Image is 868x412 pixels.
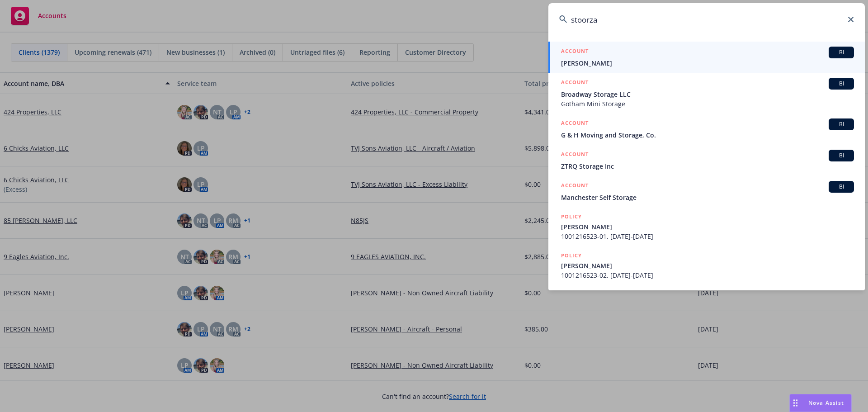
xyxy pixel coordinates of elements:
span: Nova Assist [808,399,844,407]
a: ACCOUNTBIZTRQ Storage Inc [548,145,865,176]
a: ACCOUNTBIManchester Self Storage [548,176,865,207]
a: ACCOUNTBIG & H Moving and Storage, Co. [548,114,865,145]
h5: ACCOUNT [561,181,589,192]
span: Gotham Mini Storage [561,99,854,109]
h5: POLICY [561,251,582,260]
span: ZTRQ Storage Inc [561,161,854,171]
h5: ACCOUNT [561,47,589,57]
a: POLICY[PERSON_NAME]1001216523-02, [DATE]-[DATE] [548,246,865,285]
span: BI [832,120,850,128]
span: [PERSON_NAME] [561,222,854,232]
h5: ACCOUNT [561,118,589,129]
a: ACCOUNTBIBroadway Storage LLCGotham Mini Storage [548,73,865,114]
h5: ACCOUNT [561,78,589,89]
input: Search... [548,3,865,36]
span: Broadway Storage LLC [561,90,854,99]
a: POLICY[PERSON_NAME]1001216523-01, [DATE]-[DATE] [548,207,865,246]
span: [PERSON_NAME] [561,58,854,68]
div: Drag to move [790,394,801,412]
span: 1001216523-02, [DATE]-[DATE] [561,270,854,280]
button: Nova Assist [789,394,852,412]
span: BI [832,152,850,160]
h5: POLICY [561,212,582,221]
span: [PERSON_NAME] [561,261,854,270]
span: G & H Moving and Storage, Co. [561,130,854,140]
span: Manchester Self Storage [561,193,854,202]
span: BI [832,48,850,57]
span: BI [832,80,850,88]
h5: ACCOUNT [561,150,589,161]
span: BI [832,183,850,191]
a: ACCOUNTBI[PERSON_NAME] [548,42,865,73]
span: 1001216523-01, [DATE]-[DATE] [561,232,854,241]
